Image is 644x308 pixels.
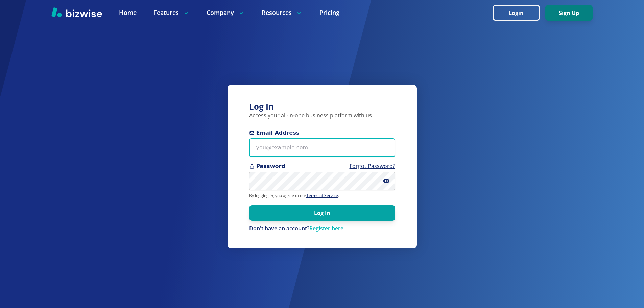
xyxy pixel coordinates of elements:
[249,193,395,198] p: By logging in, you agree to our .
[545,10,593,16] a: Sign Up
[319,8,339,17] a: Pricing
[119,8,137,17] a: Home
[249,162,395,170] span: Password
[153,8,190,17] p: Features
[262,8,303,17] p: Resources
[306,193,338,198] a: Terms of Service
[207,8,245,17] p: Company
[493,10,545,16] a: Login
[249,225,395,232] p: Don't have an account?
[350,162,395,170] a: Forgot Password?
[493,5,540,21] button: Login
[249,112,395,119] p: Access your all-in-one business platform with us.
[249,205,395,221] button: Log In
[249,138,395,157] input: you@example.com
[249,129,395,137] span: Email Address
[249,225,395,232] div: Don't have an account?Register here
[309,224,343,232] a: Register here
[51,7,102,17] img: Bizwise Logo
[249,101,395,112] h3: Log In
[545,5,593,21] button: Sign Up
